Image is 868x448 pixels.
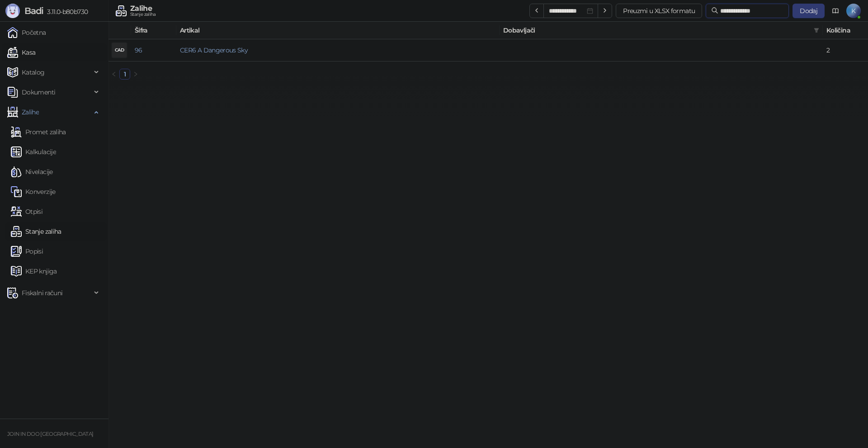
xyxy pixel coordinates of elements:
[7,431,93,437] small: JOIN IN DOO [GEOGRAPHIC_DATA]
[176,22,500,39] th: Artikal
[11,163,53,181] a: Nivelacije
[130,69,141,80] li: Sledeća strana
[130,12,156,17] div: Stanje zaliha
[120,69,130,79] a: 1
[108,69,119,80] button: left
[616,4,702,18] button: Preuzmi u XLSX formatu
[176,39,500,61] td: CER6 A Dangerous Sky
[7,24,46,42] a: Početna
[828,4,843,18] a: Dokumentacija
[112,43,127,57] div: CAD
[846,4,861,18] span: K
[130,69,141,80] button: right
[503,25,810,35] span: Dobavljači
[500,22,823,39] th: Dobavljači
[11,242,43,260] a: Popisi
[180,46,248,54] a: CER6 A Dangerous Sky
[814,28,819,33] span: filter
[11,183,56,201] a: Konverzije
[24,5,43,16] span: Badi
[800,7,817,15] span: Dodaj
[5,4,20,18] img: Logo
[7,43,35,61] a: Kasa
[22,63,45,81] span: Katalog
[22,284,62,302] span: Fiskalni računi
[812,24,821,37] span: filter
[133,71,138,77] span: right
[793,4,825,18] button: Dodaj
[111,71,117,77] span: left
[11,222,61,241] a: Stanje zaliha
[823,39,868,61] td: 2
[11,262,57,280] a: KEP knjiga
[11,143,56,161] a: Kalkulacije
[135,46,142,54] a: 96
[11,203,42,221] a: Otpisi
[130,5,156,12] div: Zalihe
[119,69,130,80] li: 1
[108,69,119,80] li: Prethodna strana
[22,103,39,121] span: Zalihe
[43,8,88,16] span: 3.11.0-b80b730
[22,83,55,101] span: Dokumenti
[823,22,868,39] th: Količina
[11,123,66,141] a: Promet zaliha
[131,22,176,39] th: Šifra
